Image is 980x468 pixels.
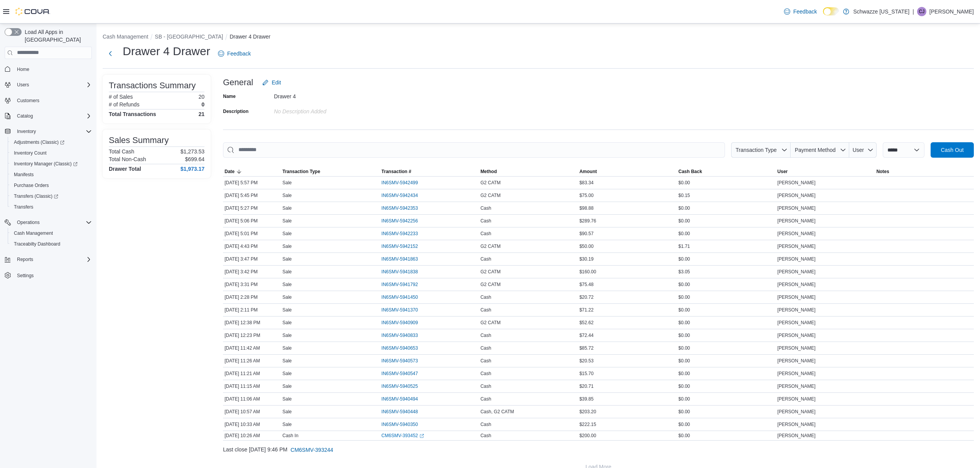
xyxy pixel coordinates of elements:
span: [PERSON_NAME] [777,281,816,288]
button: Cash Out [931,142,974,158]
a: Inventory Manager (Classic) [11,159,81,168]
span: $75.48 [580,281,594,288]
p: Sale [282,205,292,211]
span: Customers [14,96,92,105]
span: Adjustments (Classic) [11,138,92,147]
span: Cash Management [14,230,53,236]
span: Transaction # [382,168,411,175]
span: [PERSON_NAME] [777,218,816,224]
span: Transaction Type [282,168,320,175]
div: [DATE] 3:31 PM [223,280,281,289]
span: IN6SMV-5941450 [382,294,418,300]
p: [PERSON_NAME] [929,7,974,16]
span: IN6SMV-5940547 [382,370,418,377]
span: $50.00 [580,243,594,249]
span: User [853,147,864,153]
a: Home [14,65,32,74]
button: IN6SMV-5940350 [382,420,426,429]
a: Transfers (Classic) [8,191,95,202]
span: Cash Back [678,168,702,175]
span: Inventory [17,128,36,135]
span: [PERSON_NAME] [777,370,816,377]
span: Cash [480,370,491,377]
button: IN6SMV-5942256 [382,216,426,226]
a: Inventory Manager (Classic) [8,158,95,169]
div: [DATE] 11:26 AM [223,356,281,365]
h3: General [223,78,253,87]
span: Cash [480,256,491,262]
a: Feedback [781,4,820,19]
button: Operations [2,217,95,228]
span: Inventory [14,127,92,136]
p: Sale [282,396,292,402]
span: IN6SMV-5940350 [382,421,418,428]
p: 0 [201,101,204,108]
span: Transfers [14,204,33,210]
span: Customers [17,98,39,104]
h1: Drawer 4 Drawer [123,44,210,59]
span: [PERSON_NAME] [777,409,816,415]
span: $160.00 [580,269,596,275]
h6: # of Sales [109,94,133,100]
span: CJ [919,7,925,16]
button: Purchase Orders [8,180,95,191]
span: Users [17,82,29,88]
div: [DATE] 5:57 PM [223,178,281,187]
span: IN6SMV-5940833 [382,332,418,338]
a: Transfers (Classic) [11,192,61,201]
button: IN6SMV-5940833 [382,331,426,340]
span: [PERSON_NAME] [777,383,816,389]
p: Sale [282,231,292,237]
span: IN6SMV-5941370 [382,307,418,313]
span: IN6SMV-5940525 [382,383,418,389]
button: IN6SMV-5940494 [382,394,426,404]
button: IN6SMV-5941450 [382,293,426,302]
h4: $1,973.17 [181,166,204,172]
button: IN6SMV-5942233 [382,229,426,238]
div: [DATE] 4:43 PM [223,242,281,251]
div: $0.00 [677,293,776,302]
div: $0.15 [677,191,776,200]
button: IN6SMV-5940653 [382,343,426,353]
div: $0.00 [677,394,776,404]
div: Cade Jeffress [917,7,926,16]
span: Traceabilty Dashboard [11,239,92,249]
span: Load All Apps in [GEOGRAPHIC_DATA] [22,28,92,44]
a: Transfers [11,202,36,212]
span: $203.20 [580,409,596,415]
button: Transaction Type [731,142,791,158]
button: Transfers [8,202,95,212]
button: Amount [578,167,677,176]
span: Notes [876,168,889,175]
p: $699.64 [185,156,204,162]
span: Purchase Orders [14,182,49,189]
div: [DATE] 12:23 PM [223,331,281,340]
span: [PERSON_NAME] [777,205,816,211]
span: Cash, G2 CATM [480,409,514,415]
h4: 21 [198,111,204,117]
img: Cova [15,8,50,15]
div: $0.00 [677,382,776,391]
a: Feedback [215,46,254,61]
button: Catalog [2,111,95,121]
a: Inventory Count [11,148,50,158]
button: Payment Method [791,142,849,158]
span: G2 CATM [480,281,500,288]
button: IN6SMV-5940573 [382,356,426,365]
p: Sale [282,243,292,249]
span: $20.71 [580,383,594,389]
span: G2 CATM [480,192,500,199]
span: Cash [480,294,491,300]
div: $0.00 [677,305,776,315]
div: [DATE] 11:21 AM [223,369,281,378]
div: [DATE] 5:27 PM [223,204,281,213]
div: $0.00 [677,254,776,264]
span: Cash [480,307,491,313]
div: $0.00 [677,280,776,289]
button: IN6SMV-5940547 [382,369,426,378]
span: Reports [17,256,33,263]
button: IN6SMV-5942499 [382,178,426,187]
span: $83.34 [580,180,594,186]
div: No Description added [274,105,377,114]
